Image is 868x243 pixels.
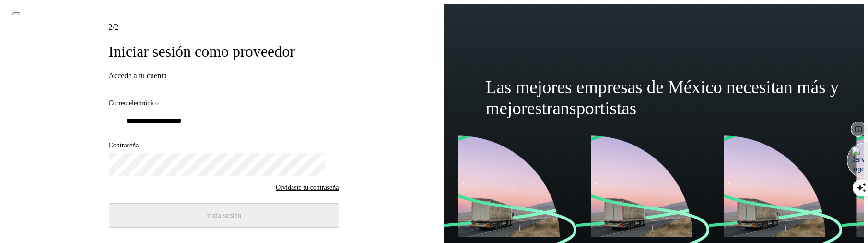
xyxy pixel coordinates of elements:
[109,23,113,31] span: 2
[109,23,339,32] div: /2
[109,142,339,150] label: Contraseña
[109,99,339,108] label: Correo electrónico
[109,203,339,228] button: Inicia sesión
[109,72,339,80] h3: Accede a tu cuenta
[276,184,339,192] a: Olvidaste tu contraseña
[206,212,241,219] span: Inicia sesión
[109,42,339,61] h1: Iniciar sesión como proveedor
[542,98,636,118] span: transportistas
